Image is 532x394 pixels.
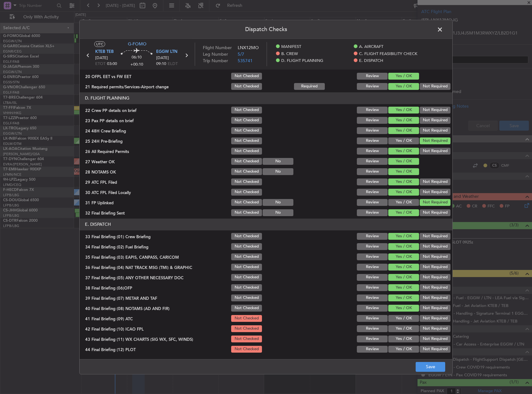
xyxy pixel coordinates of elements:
button: Yes / OK [388,168,419,175]
button: Yes / OK [388,189,419,196]
button: Not Required [420,83,450,90]
button: Yes / OK [388,325,419,332]
button: Yes / OK [388,346,419,353]
button: Not Required [420,315,450,322]
button: Not Required [420,294,450,301]
button: Yes / OK [388,83,419,90]
button: Yes / OK [388,336,419,342]
button: Not Required [420,233,450,240]
button: Yes / OK [388,305,419,312]
button: Not Required [420,209,450,216]
button: Not Required [420,107,450,114]
button: Not Required [420,264,450,271]
button: Not Required [420,178,450,185]
button: Not Required [420,336,450,342]
button: Not Required [420,189,450,196]
button: Not Required [420,127,450,134]
button: Save [416,362,445,372]
button: Not Required [420,137,450,144]
button: Yes / OK [388,209,419,216]
button: Yes / OK [388,148,419,155]
button: Yes / OK [388,117,419,124]
button: Not Required [420,346,450,353]
header: Dispatch Checks [80,20,452,39]
button: Not Required [420,305,450,312]
button: Not Required [420,284,450,291]
button: Not Required [420,253,450,260]
button: Yes / OK [388,127,419,134]
button: Yes / OK [388,264,419,271]
button: Not Required [420,117,450,124]
button: Yes / OK [388,315,419,322]
button: Yes / OK [388,233,419,240]
button: Yes / OK [388,178,419,185]
button: Not Required [420,148,450,155]
button: Not Required [420,199,450,206]
button: Yes / OK [388,199,419,206]
button: Yes / OK [388,158,419,165]
button: Not Required [420,243,450,250]
button: Yes / OK [388,137,419,144]
button: Yes / OK [388,274,419,281]
button: Not Required [420,325,450,332]
button: Yes / OK [388,284,419,291]
button: Yes / OK [388,243,419,250]
button: Yes / OK [388,107,419,114]
button: Yes / OK [388,253,419,260]
button: Yes / OK [388,73,419,80]
button: Not Required [420,274,450,281]
button: Yes / OK [388,294,419,301]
